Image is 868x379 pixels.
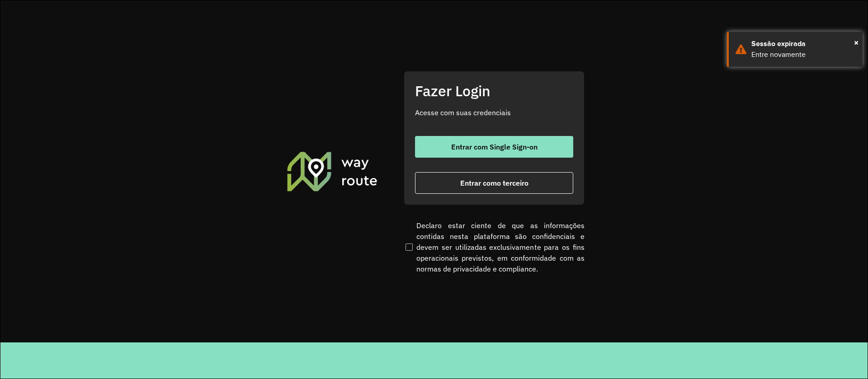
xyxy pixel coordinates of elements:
div: Entre novamente [751,49,856,60]
button: Close [854,36,859,49]
button: button [415,172,573,194]
button: button [415,136,573,158]
h2: Fazer Login [415,82,573,99]
img: Roteirizador AmbevTech [286,150,379,192]
span: Entrar com Single Sign-on [451,143,538,150]
span: Entrar como terceiro [460,179,528,187]
div: Sessão expirada [751,38,856,49]
span: × [854,36,859,49]
label: Declaro estar ciente de que as informações contidas nesta plataforma são confidenciais e devem se... [404,220,585,274]
p: Acesse com suas credenciais [415,107,573,118]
